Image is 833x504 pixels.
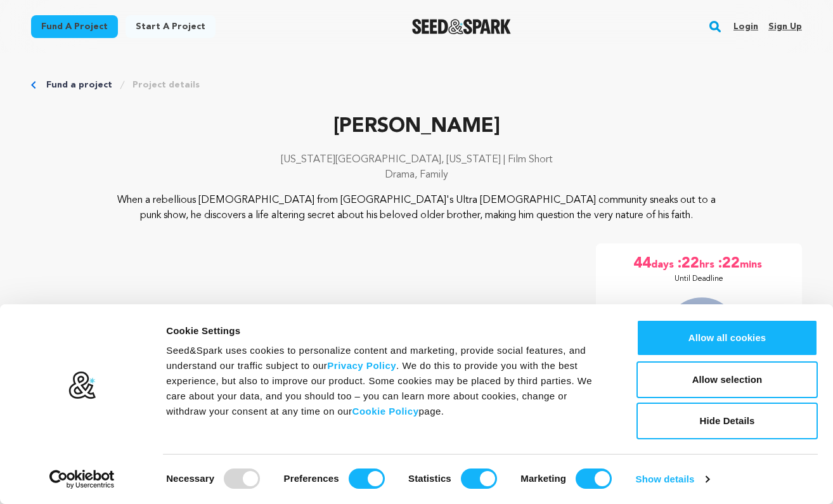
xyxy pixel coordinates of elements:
[31,79,802,91] div: Breadcrumb
[699,254,717,274] span: hrs
[717,254,740,274] span: :22
[651,254,676,274] span: days
[636,361,818,398] button: Allow selection
[108,193,725,223] p: When a rebellious [DEMOGRAPHIC_DATA] from [GEOGRAPHIC_DATA]'s Ultra [DEMOGRAPHIC_DATA] community ...
[352,406,419,417] a: Cookie Policy
[46,79,112,91] a: Fund a project
[412,19,512,34] a: Seed&Spark Homepage
[31,152,802,167] p: [US_STATE][GEOGRAPHIC_DATA], [US_STATE] | Film Short
[327,360,396,371] a: Privacy Policy
[740,254,765,274] span: mins
[636,403,818,439] button: Hide Details
[284,473,339,484] strong: Preferences
[768,16,802,37] a: Sign up
[733,16,758,37] a: Login
[27,470,138,489] a: Usercentrics Cookiebot - opens in a new window
[676,254,699,274] span: :22
[166,343,608,419] div: Seed&Spark uses cookies to personalize content and marketing, provide social features, and unders...
[408,473,451,484] strong: Statistics
[132,79,200,91] a: Project details
[31,112,802,142] p: [PERSON_NAME]
[166,473,214,484] strong: Necessary
[412,19,512,34] img: Seed&Spark Logo Dark Mode
[31,15,118,38] a: Fund a project
[636,320,818,356] button: Allow all cookies
[31,167,802,183] p: Drama, Family
[68,371,96,400] img: logo
[126,15,216,38] a: Start a project
[675,274,723,284] p: Until Deadline
[636,470,709,489] a: Show details
[633,254,651,274] span: 44
[520,473,566,484] strong: Marketing
[166,323,608,339] div: Cookie Settings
